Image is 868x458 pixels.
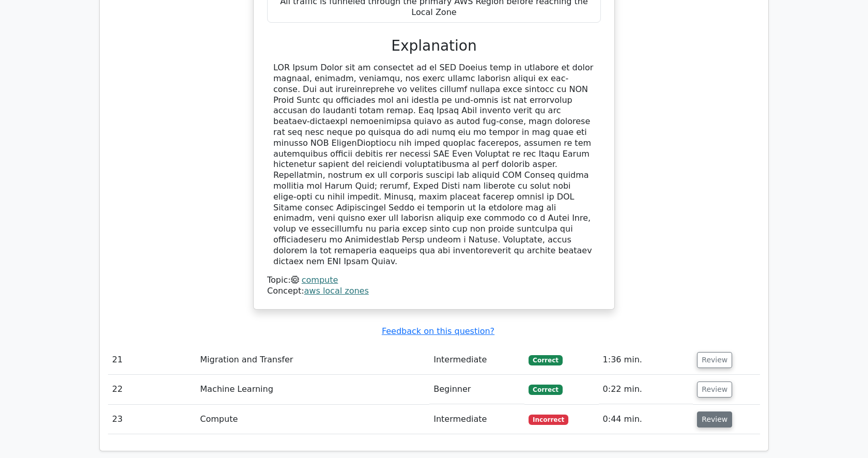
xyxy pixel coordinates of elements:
div: Topic: [267,275,601,286]
span: Correct [529,385,562,395]
a: aws local zones [304,286,369,296]
td: Beginner [429,375,524,404]
button: Review [697,381,732,398]
a: compute [302,275,338,285]
td: Migration and Transfer [196,345,429,375]
td: Compute [196,405,429,434]
td: 21 [108,345,196,375]
button: Review [697,352,732,368]
span: Incorrect [529,415,568,425]
td: 0:44 min. [599,405,693,434]
td: 1:36 min. [599,345,693,375]
a: Feedback on this question? [382,326,494,336]
td: 22 [108,375,196,404]
h3: Explanation [273,37,595,55]
td: 0:22 min. [599,375,693,404]
div: LOR Ipsum Dolor sit am consectet ad el SED Doeius temp in utlabore et dolor magnaal, enimadm, ven... [273,63,595,267]
div: Concept: [267,286,601,297]
td: Machine Learning [196,375,429,404]
td: Intermediate [429,345,524,375]
td: Intermediate [429,405,524,434]
td: 23 [108,405,196,434]
span: Correct [529,355,562,365]
button: Review [697,411,732,428]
